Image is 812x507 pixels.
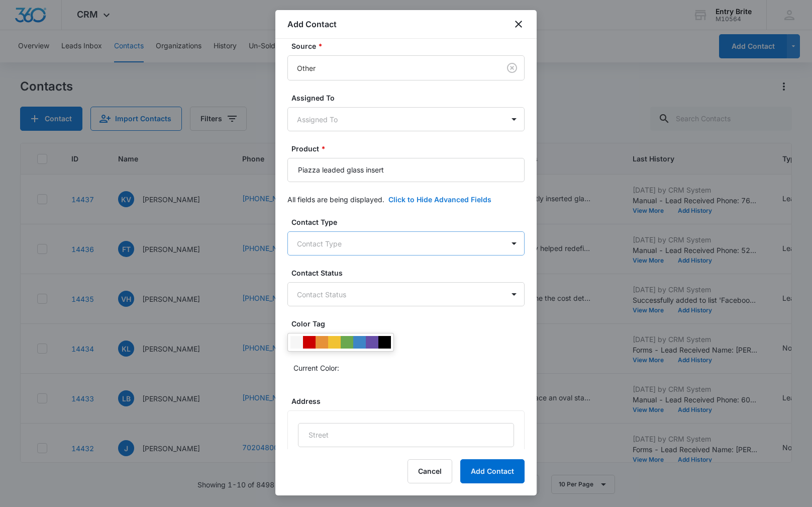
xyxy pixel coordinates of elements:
[408,459,452,483] button: Cancel
[504,60,520,76] button: Clear
[293,363,339,373] p: Current Color:
[291,396,529,406] label: Address
[388,194,491,205] button: Click to Hide Advanced Fields
[378,336,391,349] div: #000000
[291,217,529,227] label: Contact Type
[291,143,529,154] label: Product
[460,459,525,483] button: Add Contact
[353,336,366,349] div: #3d85c6
[287,158,525,182] input: Product
[291,268,529,278] label: Contact Status
[303,336,316,349] div: #CC0000
[290,336,303,349] div: #F6F6F6
[287,18,337,30] h1: Add Contact
[291,93,529,103] label: Assigned To
[341,336,353,349] div: #6aa84f
[513,18,525,30] button: close
[298,423,514,447] input: Street
[291,318,529,329] label: Color Tag
[366,336,378,349] div: #674ea7
[328,336,341,349] div: #f1c232
[287,194,384,205] p: All fields are being displayed.
[291,41,529,51] label: Source
[316,336,328,349] div: #e69138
